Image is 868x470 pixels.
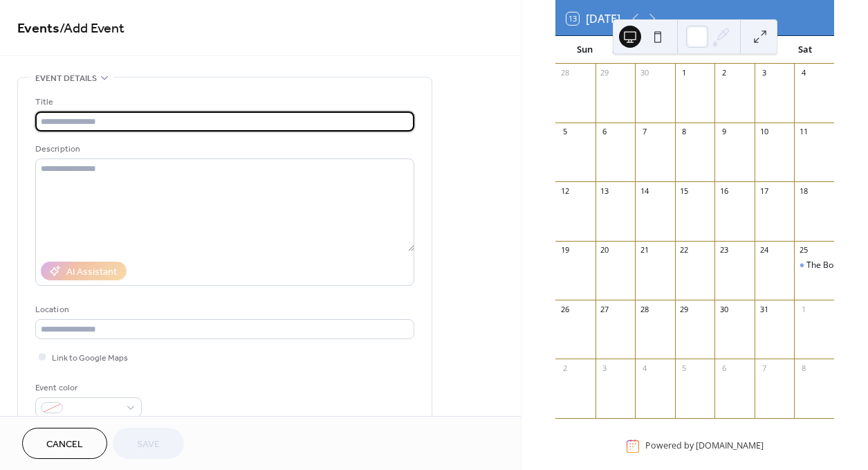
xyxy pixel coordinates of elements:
div: Sat [786,36,823,64]
div: 7 [639,127,649,137]
div: 12 [560,186,570,196]
div: 29 [679,304,690,314]
div: 29 [600,68,610,78]
div: 4 [639,363,649,373]
div: 1 [679,68,690,78]
div: 25 [798,245,809,255]
div: The Boozy Bookworm Wine Stroll [794,260,834,271]
div: 5 [560,127,570,137]
div: 31 [759,304,769,314]
span: Link to Google Maps [52,351,128,365]
div: 11 [798,127,809,137]
a: Events [17,15,59,42]
div: Title [35,95,412,109]
div: Powered by [645,440,764,452]
span: Cancel [46,437,83,452]
div: 27 [600,304,610,314]
div: 15 [679,186,690,196]
div: 1 [798,304,809,314]
div: 8 [798,363,809,373]
div: 28 [560,68,570,78]
button: Cancel [22,428,107,459]
div: 5 [679,363,690,373]
div: 30 [719,304,729,314]
span: Event details [35,71,97,86]
div: 28 [639,304,649,314]
div: 16 [719,186,729,196]
a: [DOMAIN_NAME] [696,440,764,452]
div: Mon [603,36,640,64]
div: 14 [639,186,649,196]
div: 17 [759,186,769,196]
div: 9 [719,127,729,137]
div: 8 [679,127,690,137]
div: 20 [600,245,610,255]
div: 19 [560,245,570,255]
div: Location [35,302,412,317]
span: / Add Event [59,15,124,42]
div: 26 [560,304,570,314]
div: 23 [719,245,729,255]
div: 13 [600,186,610,196]
div: Event color [35,381,139,395]
div: 7 [759,363,769,373]
div: 22 [679,245,690,255]
button: 13[DATE] [562,9,625,28]
div: 18 [798,186,809,196]
div: 4 [798,68,809,78]
div: 3 [600,363,610,373]
div: Description [35,142,412,156]
div: Sun [566,36,603,64]
div: 3 [759,68,769,78]
div: 24 [759,245,769,255]
div: 2 [719,68,729,78]
div: 30 [639,68,649,78]
div: 21 [639,245,649,255]
div: 2 [560,363,570,373]
div: 6 [600,127,610,137]
div: 6 [719,363,729,373]
div: 10 [759,127,769,137]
